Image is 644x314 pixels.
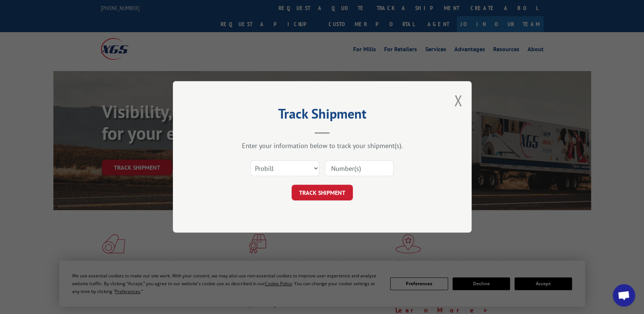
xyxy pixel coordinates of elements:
[454,90,462,110] button: Close modal
[613,284,635,307] div: Open chat
[292,185,353,201] button: TRACK SHIPMENT
[210,142,434,150] div: Enter your information below to track your shipment(s).
[210,108,434,123] h2: Track Shipment
[325,161,393,176] input: Number(s)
